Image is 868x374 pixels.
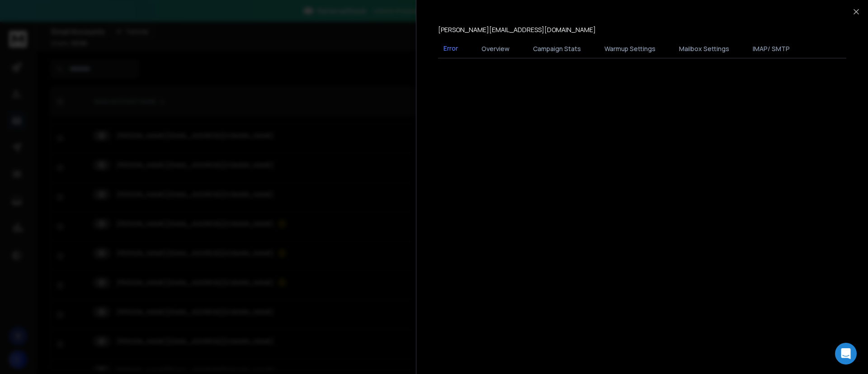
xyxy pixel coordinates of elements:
button: IMAP/ SMTP [747,39,795,59]
div: Open Intercom Messenger [835,343,857,365]
button: Warmup Settings [599,39,661,59]
p: [PERSON_NAME][EMAIL_ADDRESS][DOMAIN_NAME] [438,25,596,34]
button: Campaign Stats [528,39,586,59]
button: Mailbox Settings [674,39,735,59]
button: Error [438,38,463,59]
button: Overview [476,39,515,59]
